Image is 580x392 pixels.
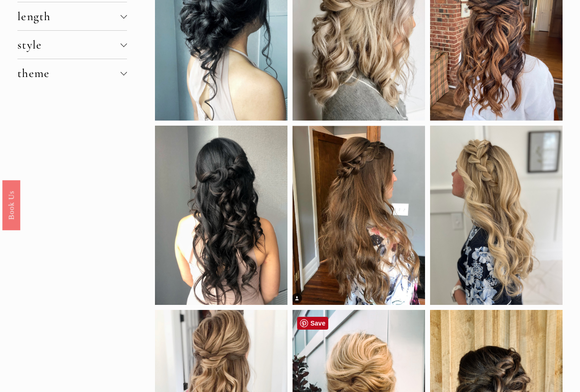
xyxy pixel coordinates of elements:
span: theme [17,66,121,80]
a: Pin it! [297,317,328,330]
button: length [17,2,127,30]
button: style [17,31,127,59]
button: theme [17,59,127,87]
a: Book Us [2,180,20,230]
span: length [17,9,121,23]
span: style [17,38,121,52]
